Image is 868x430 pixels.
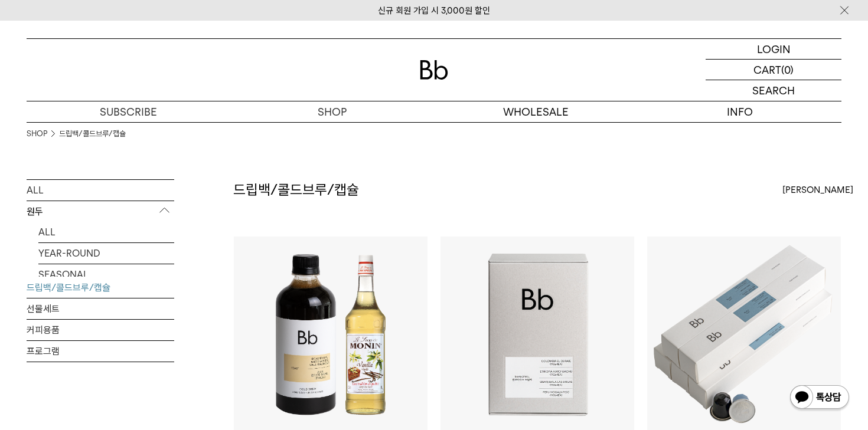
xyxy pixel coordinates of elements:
[27,180,174,201] a: ALL
[706,60,841,80] a: CART (0)
[59,128,126,140] a: 드립백/콜드브루/캡슐
[757,39,791,59] p: LOGIN
[230,101,434,122] a: SHOP
[638,101,841,122] p: INFO
[27,320,174,340] a: 커피용품
[781,60,794,80] p: (0)
[27,341,174,362] a: 프로그램
[27,128,47,140] a: SHOP
[420,60,448,80] img: 로고
[38,243,174,264] a: YEAR-ROUND
[753,60,781,80] p: CART
[789,384,850,412] img: 카카오톡 채널 1:1 채팅 버튼
[782,183,853,197] span: [PERSON_NAME]
[647,237,841,430] img: 캡슐 커피 50개입(3종 택1)
[38,222,174,242] a: ALL
[378,5,490,16] a: 신규 회원 가입 시 3,000원 할인
[27,101,230,122] a: SUBSCRIBE
[234,237,428,430] img: 토스트 콜드브루 x 바닐라 시럽 세트
[27,277,174,298] a: 드립백/콜드브루/캡슐
[752,80,795,101] p: SEARCH
[38,264,174,285] a: SEASONAL
[434,101,638,122] p: WHOLESALE
[440,237,634,430] img: 드립백 디스커버리 세트
[27,201,174,222] p: 원두
[27,298,174,319] a: 선물세트
[233,180,359,200] h2: 드립백/콜드브루/캡슐
[706,39,841,60] a: LOGIN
